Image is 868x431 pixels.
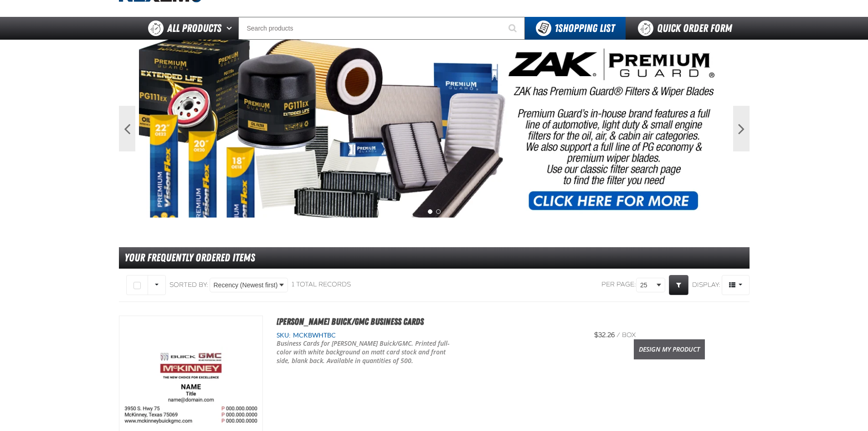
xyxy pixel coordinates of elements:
[119,106,135,151] button: Previous
[139,40,729,218] img: PG Filters & Wipers
[238,17,525,40] input: Search
[692,280,720,288] span: Display:
[148,275,166,295] button: Rows selection options
[277,331,577,340] div: SKU:
[277,339,457,365] p: Business Cards for [PERSON_NAME] Buick/GMC. Printed full-color with white background on matt card...
[502,17,525,40] button: Start Searching
[622,331,636,339] span: box
[169,280,208,288] span: Sorted By:
[626,17,749,40] a: Quick Order Form
[616,331,620,339] span: /
[601,280,636,289] span: Per page:
[555,22,615,35] span: Shopping List
[594,331,615,339] span: $32.26
[214,280,278,290] span: Recency (Newest first)
[291,332,336,339] span: MCKBWHTBC
[555,22,558,35] strong: 1
[525,17,626,40] button: You have 1 Shopping List. Open to view details
[223,17,238,40] button: Open All Products pages
[119,247,750,269] div: Your Frequently Ordered Items
[428,209,432,214] button: 1 of 2
[292,280,351,289] div: 1 total records
[277,316,424,327] a: [PERSON_NAME] Buick/GMC Business Cards
[733,106,750,151] button: Next
[722,275,750,295] button: Product Grid Views Toolbar
[669,275,688,295] a: Expand or Collapse Grid Filters
[436,209,441,214] button: 2 of 2
[167,20,221,36] span: All Products
[640,280,655,290] span: 25
[634,339,705,359] a: Design My Product
[722,275,749,295] span: Product Grid Views Toolbar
